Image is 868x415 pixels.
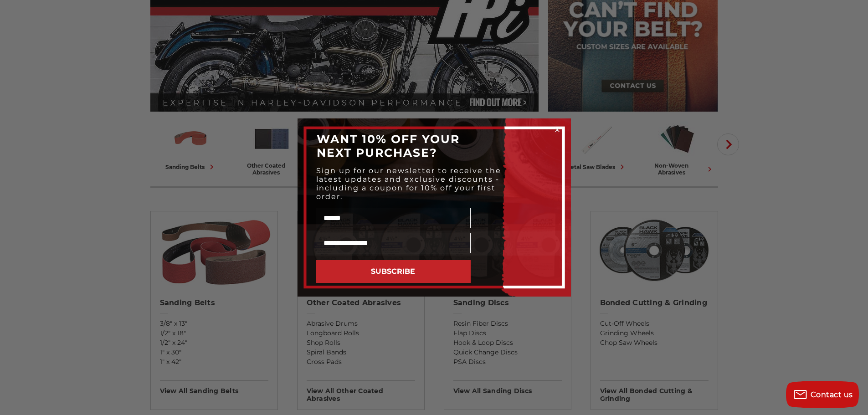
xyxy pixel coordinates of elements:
button: Close dialog [553,125,562,134]
button: SUBSCRIBE [316,260,471,283]
span: Sign up for our newsletter to receive the latest updates and exclusive discounts - including a co... [316,166,501,201]
span: Contact us [811,390,853,399]
button: Contact us [786,381,859,408]
input: Email [316,233,471,253]
span: WANT 10% OFF YOUR NEXT PURCHASE? [317,132,460,159]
